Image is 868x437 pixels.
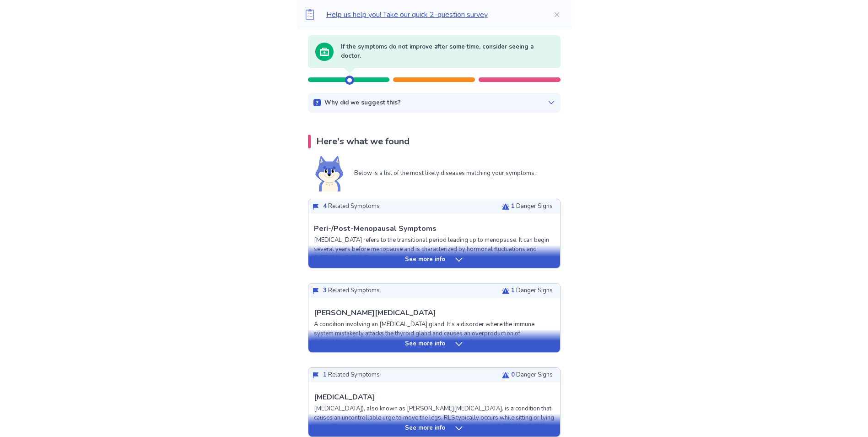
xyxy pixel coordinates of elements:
[341,43,553,60] p: If the symptoms do not improve after some time, consider seeing a doctor.
[314,223,437,234] p: Peri-/Post-Menopausal Symptoms
[315,156,343,191] img: Shiba
[354,169,536,178] p: Below is a list of the most likely diseases matching your symptoms.
[511,286,553,295] p: Danger Signs
[314,320,555,365] p: A condition involving an [MEDICAL_DATA] gland. It's a disorder where the immune system mistakenly...
[323,286,380,295] p: Related Symptoms
[323,371,327,379] span: 1
[323,286,327,295] span: 3
[314,307,436,318] p: [PERSON_NAME][MEDICAL_DATA]
[511,371,553,380] p: Danger Signs
[323,202,327,210] span: 4
[324,98,401,108] p: Why did we suggest this?
[316,135,410,148] p: Here's what we found
[405,255,445,264] p: See more info
[323,202,380,211] p: Related Symptoms
[323,371,380,380] p: Related Symptoms
[405,424,445,433] p: See more info
[511,371,515,379] span: 0
[511,202,553,211] p: Danger Signs
[326,9,539,20] p: Help us help you! Take our quick 2-question survey
[314,236,555,299] p: [MEDICAL_DATA] refers to the transitional period leading up to menopause. It can begin several ye...
[405,339,445,349] p: See more info
[511,286,515,295] span: 1
[511,202,515,210] span: 1
[314,392,375,403] p: [MEDICAL_DATA]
